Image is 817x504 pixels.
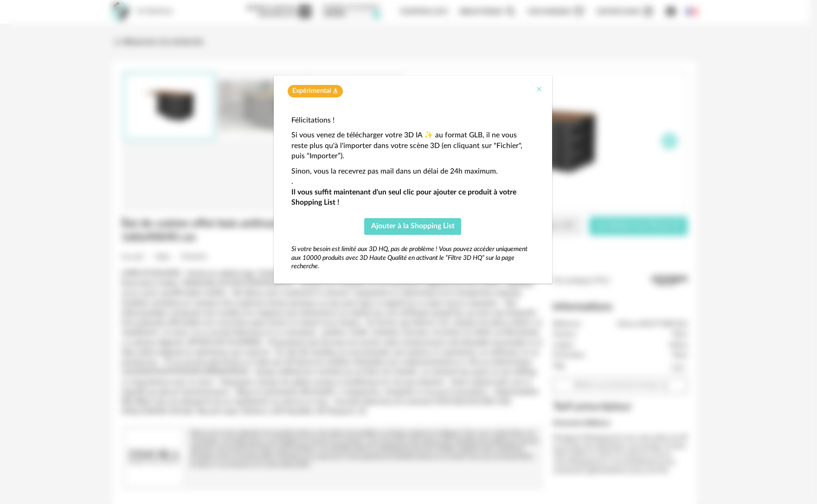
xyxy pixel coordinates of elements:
[291,130,534,162] p: Si vous venez de télécharger votre 3D IA ✨ au format GLB, il ne vous reste plus qu'à l'importer d...
[364,218,462,235] button: Ajouter à la Shopping List
[291,246,528,269] em: Si votre besoin est limité aux 3D HQ, pas de problème ! Vous pouvez accéder uniquement aux 10000 ...
[291,188,516,207] strong: Il vous suffit maintenant d'un seul clic pour ajouter ce produit à votre Shopping List !
[333,87,338,96] span: Flask icon
[291,166,534,208] p: Sinon, vous la recevrez pas mail dans un délai de 24h maximum. .
[292,87,331,96] span: Expérimental
[291,115,534,126] p: Félicitations !
[371,222,455,230] span: Ajouter à la Shopping List
[274,76,552,284] div: dialog
[535,85,543,95] button: Close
